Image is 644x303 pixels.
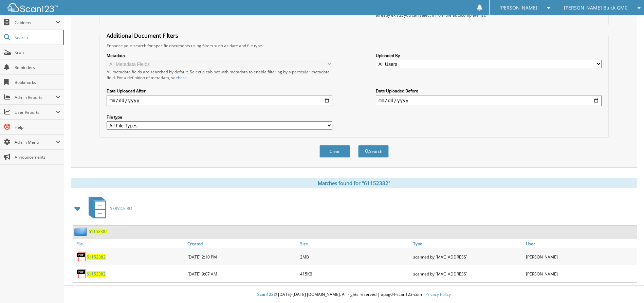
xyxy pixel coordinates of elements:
legend: Additional Document Filters [103,32,182,39]
span: User Reports [15,109,56,115]
a: Size [298,239,411,248]
span: Scan123 [257,291,274,297]
div: © [DATE]-[DATE] [DOMAIN_NAME]. All rights reserved | appg04-scan123-com | [64,286,644,303]
img: folder2.png [74,227,89,236]
span: [PERSON_NAME] [499,6,537,10]
a: 61152382 [87,254,106,260]
a: User [524,239,637,248]
label: File type [107,114,332,120]
div: scanned by [MAC_ADDRESS] [411,250,524,264]
div: [DATE] 9:07 AM [186,267,298,281]
a: 61152382 [89,229,108,234]
label: Metadata [107,53,332,58]
button: Search [358,145,389,158]
div: 415KB [298,267,411,281]
span: Admin Menu [15,139,56,145]
img: scan123-logo-white.svg [7,3,58,12]
span: Scan [15,50,60,55]
label: Date Uploaded After [107,88,332,94]
span: Admin Reports [15,94,56,100]
a: here [178,75,187,81]
input: start [107,95,332,106]
span: [PERSON_NAME] Buick GMC [564,6,628,10]
div: Matches found for "61152382" [71,178,637,188]
span: Search [15,35,59,40]
button: Clear [319,145,350,158]
span: Announcements [15,154,60,160]
div: All metadata fields are searched by default. Select a cabinet with metadata to enable filtering b... [107,69,332,81]
span: Cabinets [15,20,56,25]
a: File [73,239,186,248]
label: Date Uploaded Before [376,88,602,94]
span: SERVICE RO [110,206,132,211]
span: Bookmarks [15,79,60,85]
a: SERVICE RO [85,195,132,222]
img: PDF.png [76,252,87,262]
a: 61152382 [87,271,106,277]
input: end [376,95,602,106]
a: Type [411,239,524,248]
div: 2MB [298,250,411,264]
a: Created [186,239,298,248]
span: Help [15,124,60,130]
a: Privacy Policy [425,291,451,297]
label: Uploaded By [376,53,602,58]
div: [PERSON_NAME] [524,250,637,264]
div: [DATE] 2:10 PM [186,250,298,264]
div: Enhance your search for specific documents using filters such as date and file type. [103,43,605,49]
img: PDF.png [76,269,87,279]
div: scanned by [MAC_ADDRESS] [411,267,524,281]
div: [PERSON_NAME] [524,267,637,281]
span: Reminders [15,65,60,70]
